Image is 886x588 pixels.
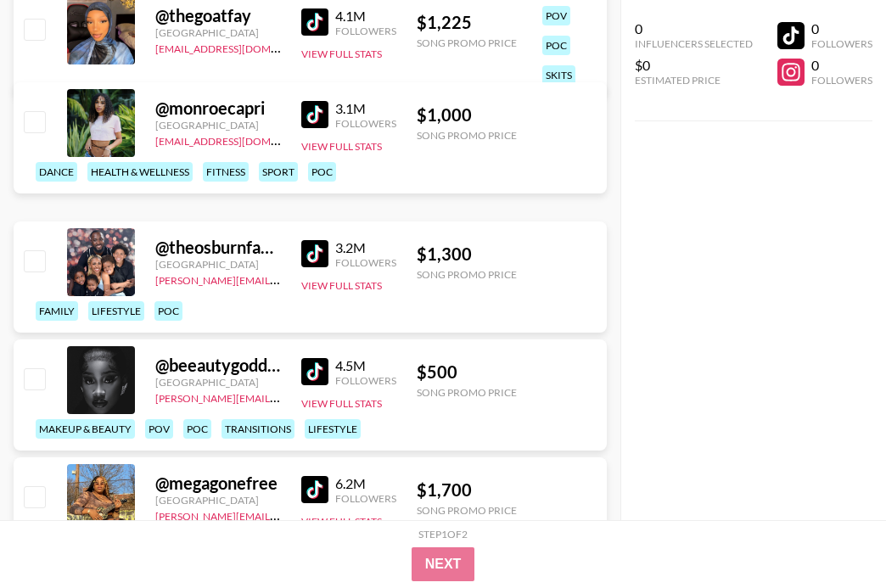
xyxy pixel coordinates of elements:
[635,57,753,74] div: $0
[301,476,328,503] img: TikTok
[154,301,182,321] div: poc
[335,117,396,130] div: Followers
[542,65,575,85] div: skits
[417,504,517,517] div: Song Promo Price
[301,8,328,36] img: TikTok
[222,419,294,439] div: transitions
[155,389,407,405] a: [PERSON_NAME][EMAIL_ADDRESS][DOMAIN_NAME]
[301,140,382,153] button: View Full Stats
[635,74,753,87] div: Estimated Price
[301,48,382,60] button: View Full Stats
[155,473,281,494] div: @ megagonefree
[417,244,517,265] div: $ 1,300
[335,239,396,256] div: 3.2M
[259,162,298,182] div: sport
[301,279,382,292] button: View Full Stats
[335,357,396,374] div: 4.5M
[335,475,396,492] div: 6.2M
[335,492,396,505] div: Followers
[417,104,517,126] div: $ 1,000
[418,528,468,540] div: Step 1 of 2
[301,397,382,410] button: View Full Stats
[301,240,328,267] img: TikTok
[635,37,753,50] div: Influencers Selected
[183,419,211,439] div: poc
[155,376,281,389] div: [GEOGRAPHIC_DATA]
[417,479,517,501] div: $ 1,700
[335,8,396,25] div: 4.1M
[87,162,193,182] div: health & wellness
[335,256,396,269] div: Followers
[301,101,328,128] img: TikTok
[811,57,872,74] div: 0
[145,419,173,439] div: pov
[417,361,517,383] div: $ 500
[417,129,517,142] div: Song Promo Price
[155,258,281,271] div: [GEOGRAPHIC_DATA]
[155,237,281,258] div: @ theosburnfamily
[203,162,249,182] div: fitness
[308,162,336,182] div: poc
[801,503,866,568] iframe: Drift Widget Chat Controller
[417,12,517,33] div: $ 1,225
[36,162,77,182] div: dance
[412,547,475,581] button: Next
[635,20,753,37] div: 0
[335,100,396,117] div: 3.1M
[301,515,382,528] button: View Full Stats
[88,301,144,321] div: lifestyle
[155,39,326,55] a: [EMAIL_ADDRESS][DOMAIN_NAME]
[542,6,570,25] div: pov
[811,74,872,87] div: Followers
[335,25,396,37] div: Followers
[155,494,281,507] div: [GEOGRAPHIC_DATA]
[305,419,361,439] div: lifestyle
[417,268,517,281] div: Song Promo Price
[36,301,78,321] div: family
[155,132,326,148] a: [EMAIL_ADDRESS][DOMAIN_NAME]
[417,36,517,49] div: Song Promo Price
[811,37,872,50] div: Followers
[155,271,407,287] a: [PERSON_NAME][EMAIL_ADDRESS][DOMAIN_NAME]
[542,36,570,55] div: poc
[155,507,407,523] a: [PERSON_NAME][EMAIL_ADDRESS][DOMAIN_NAME]
[417,386,517,399] div: Song Promo Price
[36,419,135,439] div: makeup & beauty
[155,119,281,132] div: [GEOGRAPHIC_DATA]
[155,26,281,39] div: [GEOGRAPHIC_DATA]
[155,98,281,119] div: @ monroecapri
[335,374,396,387] div: Followers
[811,20,872,37] div: 0
[155,5,281,26] div: @ thegoatfay
[155,355,281,376] div: @ beeautygoddess
[301,358,328,385] img: TikTok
